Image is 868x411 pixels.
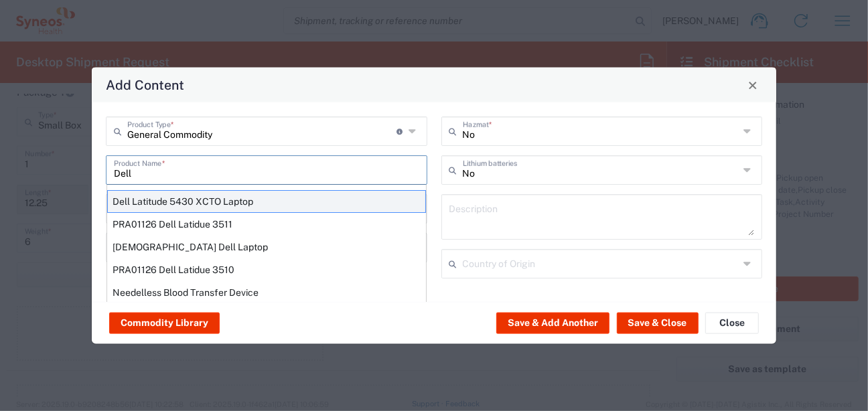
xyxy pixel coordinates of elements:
[107,190,426,213] div: Dell Latitude 5430 XCTO Laptop
[617,312,699,333] button: Save & Close
[109,312,220,333] button: Commodity Library
[107,258,426,281] div: PRA01126 Dell Latidue 3510
[496,312,609,333] button: Save & Add Another
[107,236,426,258] div: Theravance Dell Laptop
[743,76,762,94] button: Close
[107,281,426,304] div: Needelless Blood Transfer Device
[106,75,184,94] h4: Add Content
[107,213,426,236] div: PRA01126 Dell Latidue 3511
[705,312,759,333] button: Close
